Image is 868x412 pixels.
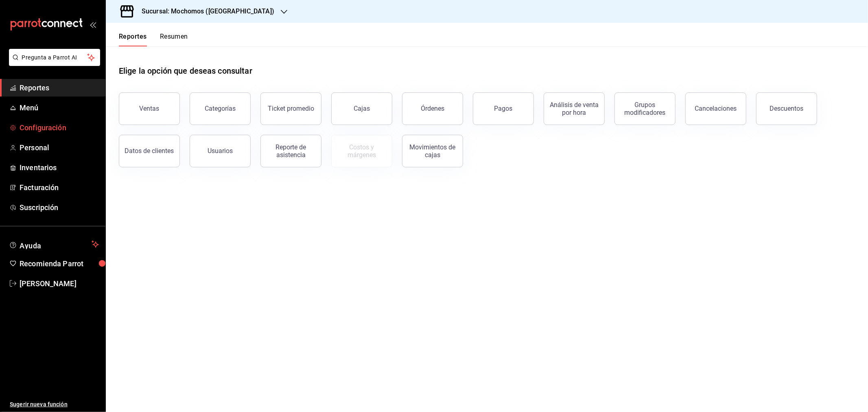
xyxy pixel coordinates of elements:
[549,101,599,116] div: Análisis de venta por hora
[756,92,817,125] button: Descuentos
[407,143,458,159] div: Movimientos de cajas
[331,92,392,125] a: Cajas
[20,258,99,269] span: Recomienda Parrot
[119,33,147,46] button: Reportes
[402,135,463,167] button: Movimientos de cajas
[331,135,392,167] button: Contrata inventarios para ver este reporte
[337,143,387,159] div: Costos y márgenes
[695,105,737,112] div: Cancelaciones
[20,122,99,133] span: Configuración
[119,33,188,46] div: navigation tabs
[20,278,99,289] span: [PERSON_NAME]
[268,105,314,112] div: Ticket promedio
[494,105,513,112] div: Pagos
[90,21,96,28] button: open_drawer_menu
[22,53,87,62] span: Pregunta a Parrot AI
[260,92,321,125] button: Ticket promedio
[135,7,274,16] h3: Sucursal: Mochomos ([GEOGRAPHIC_DATA])
[20,182,99,193] span: Facturación
[266,143,316,159] div: Reporte de asistencia
[119,65,252,77] h1: Elige la opción que deseas consultar
[685,92,746,125] button: Cancelaciones
[402,92,463,125] button: Órdenes
[544,92,605,125] button: Análisis de venta por hora
[473,92,534,125] button: Pagos
[208,147,233,155] div: Usuarios
[620,101,670,116] div: Grupos modificadores
[190,92,251,125] button: Categorías
[20,202,99,213] span: Suscripción
[421,105,444,112] div: Órdenes
[614,92,676,125] button: Grupos modificadores
[260,135,321,167] button: Reporte de asistencia
[9,49,100,66] button: Pregunta a Parrot AI
[125,147,174,155] div: Datos de clientes
[119,92,180,125] button: Ventas
[119,135,180,167] button: Datos de clientes
[770,105,804,112] div: Descuentos
[6,59,100,68] a: Pregunta a Parrot AI
[20,102,99,113] span: Menú
[20,239,88,249] span: Ayuda
[20,142,99,153] span: Personal
[10,400,99,409] span: Sugerir nueva función
[20,82,99,93] span: Reportes
[354,104,370,114] div: Cajas
[140,105,160,112] div: Ventas
[190,135,251,167] button: Usuarios
[160,33,188,46] button: Resumen
[205,105,236,112] div: Categorías
[20,162,99,173] span: Inventarios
